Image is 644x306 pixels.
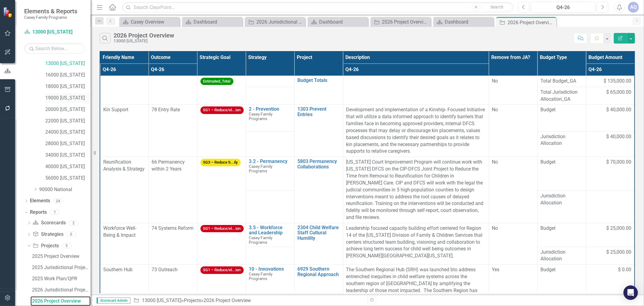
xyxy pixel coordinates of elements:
a: 1303 Prevent Entries [298,106,340,117]
a: Budget Totals [298,78,340,83]
span: Yes [492,267,500,272]
input: Search ClearPoint... [122,2,514,13]
a: 28000 [US_STATE] [45,140,91,147]
span: SG3 – Reduce ti...ily [200,159,241,166]
span: SG1 – Reduce/el...ion [200,106,244,114]
a: Casey Overview [121,18,178,26]
td: Double-Click to Edit [586,190,635,223]
div: 7 [50,210,59,215]
small: Casey Family Programs [24,15,77,20]
a: 5803 Permanency Collaborations [298,159,340,169]
div: Q4-26 [533,4,593,11]
span: Workforce Well-Being & Impact [103,225,136,238]
span: SG1 – Reduce/el...ion [200,225,244,233]
td: Double-Click to Edit Right Click for Context Menu [246,223,294,247]
td: Double-Click to Edit [100,105,149,157]
div: AQ [628,2,639,13]
a: 6929 Southern Regional Approach [298,266,340,277]
a: 3.2 - Permanency [249,159,291,164]
span: Total Jurisdiction Allocation_GA [541,89,583,103]
div: 2025 Jurisdictional Projects Assessment [32,265,91,270]
span: Kin Support [103,107,128,112]
span: Jurisdiction Allocation [541,249,583,263]
span: No [492,78,498,84]
td: Double-Click to Edit [586,157,635,191]
div: Dashboard [319,18,367,26]
a: Elements [30,197,50,204]
a: 2025 Work Plan/QPR [30,274,91,284]
td: Double-Click to Edit [537,157,586,191]
a: 3.5 - Workforce and Leadership [249,225,291,236]
p: Development and implementation of a Kinship- Focused Initiative that will utilize a data informed... [346,106,486,155]
span: $ 135,000.00 [604,78,631,85]
td: Double-Click to Edit [343,157,489,223]
div: 13000 [US_STATE] [114,39,174,43]
span: Casey Family Programs [249,164,273,173]
span: Elements & Reports [24,8,77,15]
td: Double-Click to Edit [586,105,635,131]
a: Dashboard [309,18,367,26]
span: No [492,159,498,165]
div: Open Intercom Messenger [623,285,638,300]
td: Double-Click to Edit [343,223,489,264]
span: Estimated_Total [200,78,233,85]
td: Double-Click to Edit Right Click for Context Menu [294,76,343,105]
a: 20000 [US_STATE] [45,106,91,113]
a: 2 - Prevention [249,106,291,112]
span: $ 40,000.00 [606,133,631,140]
td: Double-Click to Edit [537,105,586,131]
a: Projects [33,243,59,249]
div: 2026 Jurisdictional Projects Assessment [256,18,304,26]
a: 2025 Jurisdictional Projects Assessment [30,263,91,272]
button: Search [482,3,512,11]
span: $ 65,000.00 [606,89,631,96]
img: ClearPoint Strategy [3,7,14,17]
span: Search [490,5,503,9]
td: Double-Click to Edit [197,157,246,223]
a: Scorecards [33,220,66,226]
a: 2025 Project Overview [30,252,91,261]
span: 78 Entry Rate [152,107,180,112]
div: 5 [62,243,72,249]
div: 2026 Project Overview [382,18,429,26]
a: 2304 Child Welfare Staff Cultural Humility [298,225,340,241]
a: Strategies [33,231,63,238]
p: Leadership focused capacity building effort centered for Region 14 of the [US_STATE] Division of ... [346,225,486,259]
span: SG1 – Reduce/el...ion [200,266,244,274]
td: Double-Click to Edit Right Click for Context Menu [246,105,294,131]
td: Double-Click to Edit [100,76,149,105]
td: Double-Click to Edit [149,157,197,223]
td: Double-Click to Edit Right Click for Context Menu [294,157,343,223]
a: Projects [184,298,201,303]
span: Scorecard Admin [97,298,130,304]
a: 10 - Innovations [249,266,291,272]
td: Double-Click to Edit [586,131,635,157]
div: 2026 Project Overview [508,19,555,26]
span: $ 25,000.00 [606,225,631,232]
div: » » [133,297,363,304]
span: Budget [541,159,583,166]
td: Double-Click to Edit [197,223,246,264]
a: 19000 [US_STATE] [45,95,91,102]
button: Q4-26 [531,2,595,13]
td: Double-Click to Edit [489,223,537,264]
td: Double-Click to Edit [586,223,635,247]
div: 2025 Work Plan/QPR [32,276,91,282]
a: 13000 [US_STATE] [142,298,181,303]
span: Reunification Analysis & Strategy [103,159,145,172]
span: 74 Systems Reform [152,225,194,231]
td: Double-Click to Edit [537,190,586,223]
td: Double-Click to Edit [489,157,537,223]
span: $ 70,000.00 [606,159,631,166]
td: Double-Click to Edit [343,76,489,105]
span: 73 Outreach [152,267,178,272]
a: Reports [30,209,47,216]
td: Double-Click to Edit [197,76,246,105]
td: Double-Click to Edit [149,223,197,264]
div: Dashboard [445,18,492,26]
div: 2 [69,220,78,226]
td: Double-Click to Edit [100,223,149,264]
span: No [492,107,498,112]
td: Double-Click to Edit [537,223,586,247]
td: Double-Click to Edit [149,105,197,157]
